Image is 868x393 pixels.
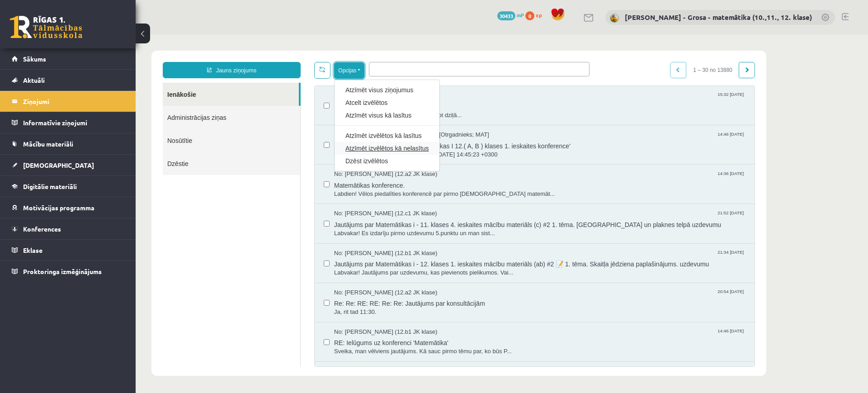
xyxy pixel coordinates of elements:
span: Matemātikas konference. [198,144,610,155]
span: mP [517,11,524,19]
span: Labvakar! Jautājums par uzdevumu, kas pievienots pielikumos. Vai... [198,234,610,242]
span: Aktuāli [23,76,45,84]
a: Informatīvie ziņojumi [12,112,124,133]
span: Labdien! Vēlos piedalīties konferencē par pirmo [DEMOGRAPHIC_DATA] matemāt... [198,155,610,164]
span: Sākums [23,55,46,63]
span: Mācību materiāli [23,140,73,148]
span: No: [PERSON_NAME] (12.a2 JK klase) [198,135,302,144]
span: No: [PERSON_NAME] (12.c1 JK klase) [198,175,302,183]
span: Jautājums par Matemātikas i - 11. klases 4. ieskaites mācību materiāls (c) #2 1. tēma. [GEOGRAPHI... [198,183,610,194]
a: No: [PERSON_NAME] (12.a2 JK klase) 14:36 [DATE] Matemātikas konference. Labdien! Vēlos piedalītie... [198,135,610,163]
span: 15:32 [DATE] [580,57,610,63]
a: Administrācijas ziņas [27,71,165,94]
span: 21:52 [DATE] [580,175,610,181]
a: Atzīmēt visus ziņojumus [210,51,293,60]
a: Mācību materiāli [12,133,124,154]
a: No: [PERSON_NAME] (12.a2 JK klase) 20:54 [DATE] Re: Re: RE: RE: Re: Re: Jautājums par konsultācij... [198,254,610,282]
a: Dzēst izvēlētos [210,122,293,131]
span: Proktoringa izmēģinājums [23,267,102,275]
legend: Informatīvie ziņojumi [23,112,124,133]
a: No: [PERSON_NAME] (12.b1 JK klase) 21:34 [DATE] Jautājums par Matemātikas i - 12. klases 1. ieska... [198,214,610,242]
a: [PERSON_NAME] - Grosa - matemātika (10.,11., 12. klase) [625,13,812,22]
a: No: [PERSON_NAME] (12.b1 JK klase) 14:46 [DATE] RE: Ielūgums uz konferenci 'Matemātika' Sveika, m... [198,293,610,321]
div: Opcijas [198,45,304,137]
span: Labvakar! Es izdarīju pirmo uzdevumu 5.punktu un man sist... [198,194,610,203]
span: 20:54 [DATE] [580,254,610,260]
a: Aktuāli [12,70,124,90]
a: No: [PERSON_NAME] (12.b3 JK klase) [Otrgadnieks; MAT] 14:46 [DATE] Re: Ielūgums uz konferenci 'Ma... [198,96,610,124]
legend: Ziņojumi [23,91,124,112]
span: 0 [525,11,534,20]
span: [DEMOGRAPHIC_DATA] [23,161,94,169]
span: RE: Ielūgums uz konferenci 'Matemātika' [198,301,610,313]
a: Atcelt izvēlētos [210,63,293,72]
span: Re: Re: RE: RE: Re: Re: Jautājums par konsultācijām [198,262,610,273]
span: Eklase [23,246,42,254]
span: Konferences [23,225,61,233]
a: Atzīmēt visus kā lasītus [210,76,293,85]
a: Atzīmēt izvēlētos kā nelasītus [210,109,293,118]
a: 30433 mP [497,11,524,19]
a: Sākums [12,48,124,69]
span: 21:34 [DATE] [580,214,610,221]
span: 1 – 30 no 13880 [551,27,604,43]
a: Rīgas 1. Tālmācības vidusskola [10,16,82,38]
a: Motivācijas programma [12,197,124,218]
button: Opcijas [198,28,229,44]
a: Ienākošie [27,48,163,71]
a: No: [PERSON_NAME] (12.b2 JK klase) 15:32 [DATE] Uzdevums Labdien skolotāj! Vai Jūs varētu izskaid... [198,57,610,85]
a: No: [PERSON_NAME] (12.c1 JK klase) 21:52 [DATE] Jautājums par Matemātikas i - 11. klases 4. ieska... [198,175,610,203]
a: Digitālie materiāli [12,176,124,197]
a: Eklase [12,240,124,260]
span: Re: Ielūgums uz konferenci 'Matemātikas I 12.( A, B ) klases 1. ieskaites konference' [198,104,610,116]
span: No: [PERSON_NAME] (12.a2 JK klase) [198,254,302,262]
a: Konferences [12,218,124,239]
span: Jautājums par Matemātikas i - 12. klases 1. ieskaites mācību materiāls (ab) #2 📝 1. tēma. Skaitļa... [198,223,610,234]
a: 0 xp [525,11,546,19]
span: Ja, rit tad 11:30. [198,273,610,282]
span: Digitālie materiāli [23,182,77,190]
span: 14:46 [DATE] [580,96,610,103]
a: Ziņojumi [12,91,124,112]
span: Sveika, man vēlviens jautājums. Kā sauc pirmo tēmu par, ko būs P... [198,313,610,321]
span: 14:46 [DATE] [580,293,610,300]
span: Motivācijas programma [23,204,94,212]
span: Uzdevums [198,65,610,76]
a: Nosūtītie [27,94,165,117]
a: Jauns ziņojums [27,27,165,43]
span: 14:36 [DATE] [580,135,610,142]
span: 30433 [497,11,515,20]
a: Dzēstie [27,117,165,140]
span: No: [PERSON_NAME] (12.b1 JK klase) [198,214,302,223]
span: No: [PERSON_NAME] (12.b1 JK klase) [198,293,302,302]
img: Laima Tukāne - Grosa - matemātika (10.,11., 12. klase) [610,14,619,23]
span: Labdien skolotāj! Vai Jūs varētu izskaidrot dziļā... [198,76,610,85]
a: Atzīmēt izvēlētos kā lasītus [210,96,293,105]
a: [DEMOGRAPHIC_DATA] [12,155,124,175]
a: Proktoringa izmēģinājums [12,261,124,282]
span: ----- Reply to message ----- Date: otrd., [DATE] 14:45:23 +0300 [198,116,610,124]
span: xp [536,11,542,19]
